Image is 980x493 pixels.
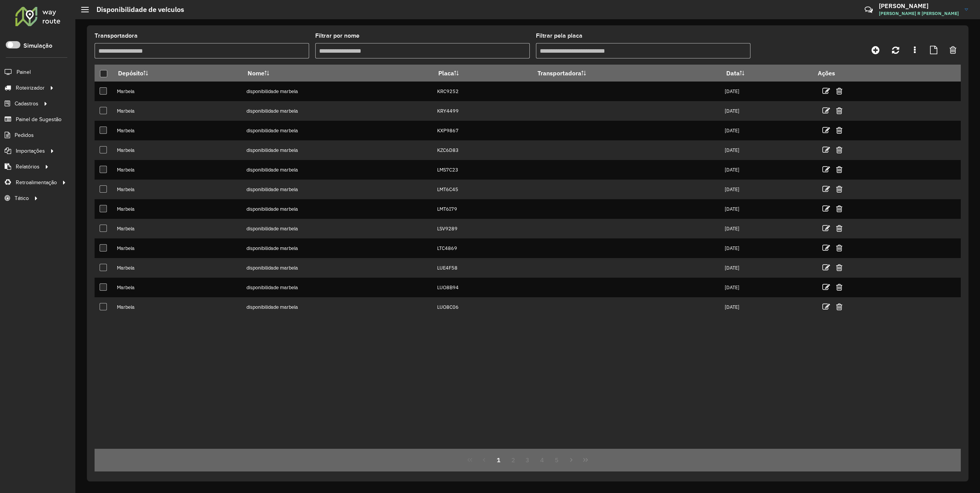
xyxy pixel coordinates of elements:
[113,140,242,160] td: Marbela
[315,31,359,40] label: Filtrar por nome
[879,10,959,17] span: [PERSON_NAME] R [PERSON_NAME]
[721,160,812,180] td: [DATE]
[836,184,842,194] a: Excluir
[822,203,830,214] a: Editar
[836,282,842,292] a: Excluir
[95,31,138,40] label: Transportadora
[243,278,433,297] td: disponibilidade marbela
[243,238,433,258] td: disponibilidade marbela
[822,262,830,273] a: Editar
[433,258,532,278] td: LUE4F58
[721,238,812,258] td: [DATE]
[243,258,433,278] td: disponibilidade marbela
[243,160,433,180] td: disponibilidade marbela
[16,115,62,123] span: Painel de Sugestão
[721,82,812,101] td: [DATE]
[721,180,812,199] td: [DATE]
[243,82,433,101] td: disponibilidade marbela
[822,184,830,194] a: Editar
[243,199,433,219] td: disponibilidade marbela
[15,194,29,202] span: Tático
[822,145,830,155] a: Editar
[433,219,532,238] td: LSV9289
[836,223,842,233] a: Excluir
[721,219,812,238] td: [DATE]
[721,65,812,82] th: Data
[433,121,532,140] td: KXP9867
[521,453,535,467] button: 3
[113,180,242,199] td: Marbela
[433,278,532,297] td: LUO8B94
[491,453,506,467] button: 1
[822,164,830,175] a: Editar
[15,100,38,108] span: Cadastros
[16,163,40,171] span: Relatórios
[721,121,812,140] td: [DATE]
[16,147,45,155] span: Importações
[23,41,52,50] label: Simulação
[836,262,842,273] a: Excluir
[243,101,433,121] td: disponibilidade marbela
[836,145,842,155] a: Excluir
[532,65,721,82] th: Transportadora
[721,278,812,297] td: [DATE]
[721,199,812,219] td: [DATE]
[549,453,564,467] button: 5
[721,258,812,278] td: [DATE]
[113,121,242,140] td: Marbela
[89,5,184,14] h2: Disponibilidade de veículos
[243,65,433,82] th: Nome
[433,238,532,258] td: LTC4869
[113,258,242,278] td: Marbela
[836,203,842,214] a: Excluir
[243,140,433,160] td: disponibilidade marbela
[433,180,532,199] td: LMT6C45
[433,160,532,180] td: LMS7C23
[822,125,830,135] a: Editar
[506,453,521,467] button: 2
[113,82,242,101] td: Marbela
[822,86,830,96] a: Editar
[836,301,842,312] a: Excluir
[16,84,45,92] span: Roteirizador
[578,453,593,467] button: Last Page
[564,453,579,467] button: Next Page
[243,180,433,199] td: disponibilidade marbela
[822,301,830,312] a: Editar
[113,199,242,219] td: Marbela
[433,199,532,219] td: LMT6I79
[535,453,549,467] button: 4
[16,178,57,187] span: Retroalimentação
[879,2,959,10] h3: [PERSON_NAME]
[113,160,242,180] td: Marbela
[812,65,859,81] th: Ações
[536,31,582,40] label: Filtrar pela placa
[836,105,842,116] a: Excluir
[243,121,433,140] td: disponibilidade marbela
[243,219,433,238] td: disponibilidade marbela
[15,131,34,139] span: Pedidos
[433,82,532,101] td: KRC9252
[243,297,433,317] td: disponibilidade marbela
[113,101,242,121] td: Marbela
[113,297,242,317] td: Marbela
[822,243,830,253] a: Editar
[836,164,842,175] a: Excluir
[822,223,830,233] a: Editar
[822,282,830,292] a: Editar
[433,140,532,160] td: KZC6D83
[836,243,842,253] a: Excluir
[17,68,31,76] span: Painel
[113,278,242,297] td: Marbela
[433,65,532,82] th: Placa
[721,297,812,317] td: [DATE]
[860,2,877,18] a: Contato Rápido
[113,219,242,238] td: Marbela
[113,65,242,82] th: Depósito
[113,238,242,258] td: Marbela
[822,105,830,116] a: Editar
[433,101,532,121] td: KRY4499
[836,86,842,96] a: Excluir
[721,140,812,160] td: [DATE]
[721,101,812,121] td: [DATE]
